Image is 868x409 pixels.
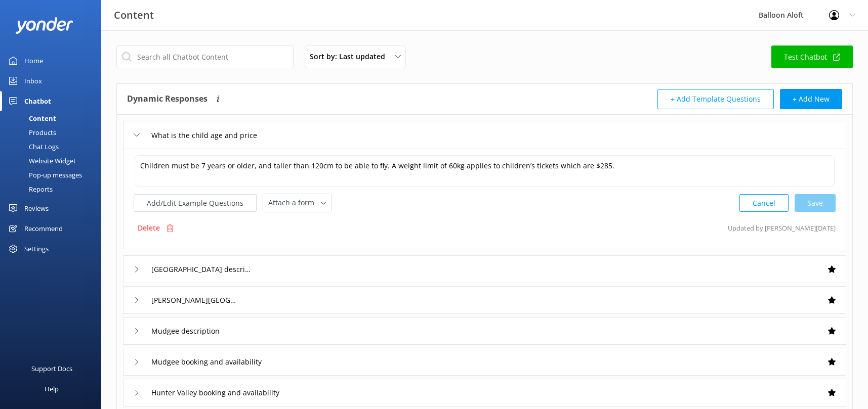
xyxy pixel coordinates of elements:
div: Pop-up messages [6,168,82,182]
img: yonder-white-logo.png [15,17,73,34]
div: Support Docs [31,358,72,379]
a: Test Chatbot [771,46,853,68]
span: Sort by: Last updated [310,51,391,62]
h3: Content [114,7,154,23]
h4: Dynamic Responses [127,89,208,109]
a: Website Widget [6,154,101,168]
p: Updated by [PERSON_NAME] [DATE] [728,218,836,238]
a: Pop-up messages [6,168,101,182]
div: Settings [24,239,49,259]
button: Cancel [739,194,789,212]
div: Chatbot [24,91,51,111]
div: Website Widget [6,154,76,168]
div: Reviews [24,198,49,218]
button: + Add New [780,89,842,109]
div: Reports [6,182,53,196]
a: Chat Logs [6,140,101,154]
div: Inbox [24,71,42,91]
button: Add/Edit Example Questions [134,194,257,212]
a: Reports [6,182,101,196]
div: Recommend [24,218,63,239]
a: Content [6,111,101,125]
p: Delete [138,222,160,234]
div: Products [6,125,56,140]
div: Help [45,379,59,399]
textarea: Children must be 7 years or older, and taller than 120cm to be able to fly. A weight limit of 60k... [135,155,835,187]
button: + Add Template Questions [657,89,774,109]
div: Home [24,51,43,71]
div: Content [6,111,56,125]
input: Search all Chatbot Content [116,46,294,68]
div: Chat Logs [6,140,59,154]
a: Products [6,125,101,140]
span: Attach a form [268,197,320,208]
